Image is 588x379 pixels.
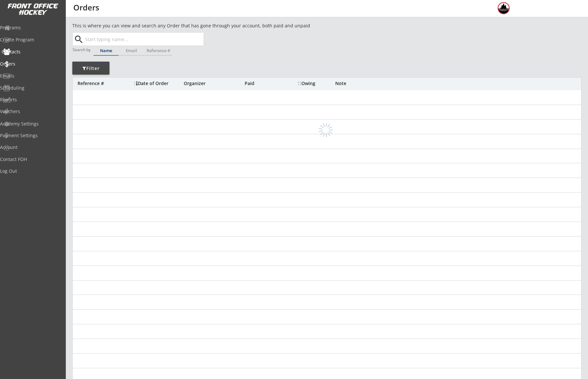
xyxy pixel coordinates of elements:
div: This is where you can view and search any Order that has gone through your account, both paid and... [72,22,347,29]
div: Note [335,81,581,86]
div: Organizer [184,81,243,86]
div: Paid [245,81,280,86]
div: Filter [72,65,109,72]
div: Search by [73,48,91,52]
input: Start typing name... [84,33,204,46]
div: Name [93,49,119,53]
div: Email [119,49,144,53]
button: search [73,34,84,45]
div: Reference # [144,49,172,53]
div: Contacts [2,50,60,54]
div: Date of Order [134,81,182,86]
div: Reference # [78,81,131,86]
div: Owing [297,81,335,86]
